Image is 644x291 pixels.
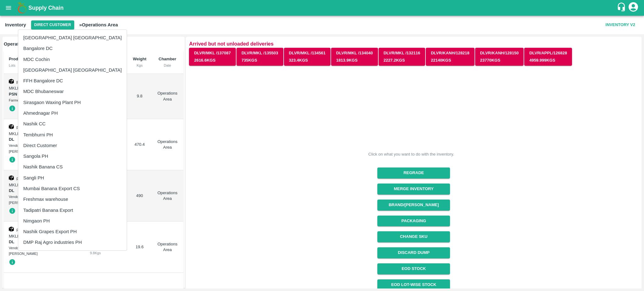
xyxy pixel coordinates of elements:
[18,43,127,54] li: Bangalore DC
[18,75,127,86] li: FFH Bangalore DC
[18,86,127,97] li: MDC Bhubaneswar
[18,118,127,129] li: Nashik CC
[18,32,127,43] li: [GEOGRAPHIC_DATA] [GEOGRAPHIC_DATA]
[18,237,127,248] li: DMP Raj Agro industries PH
[18,194,127,205] li: Freshmax warehouse
[18,65,127,75] li: [GEOGRAPHIC_DATA] [GEOGRAPHIC_DATA]
[18,97,127,108] li: Sirasgaon Waxing Plant PH
[18,226,127,237] li: Nashik Grapes Export PH
[18,129,127,140] li: Tembhurni PH
[18,162,127,172] li: Nashik Banana CS
[18,108,127,118] li: Ahmednagar PH
[18,183,127,194] li: Mumbai Banana Export CS
[18,54,127,65] li: MDC Cochin
[18,205,127,216] li: Tadipatri Banana Export
[18,140,127,151] li: Direct Customer
[18,216,127,226] li: Nimgaon PH
[18,151,127,162] li: Sangola PH
[18,173,127,183] li: Sangli PH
